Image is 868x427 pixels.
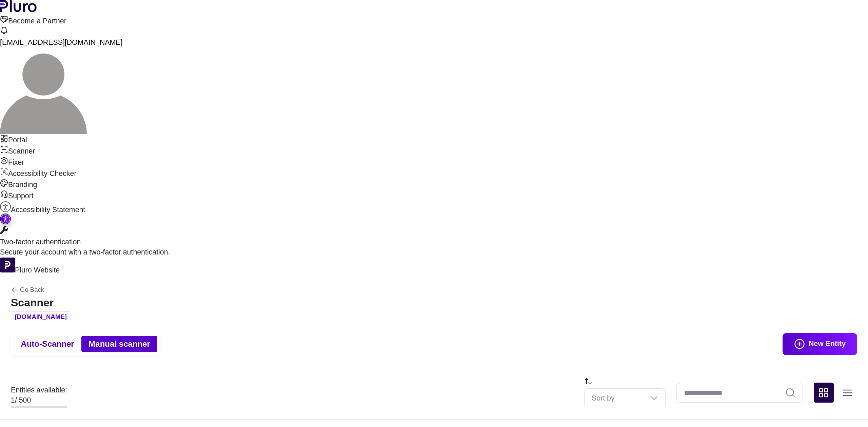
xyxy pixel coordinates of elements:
[837,383,857,403] button: Change content view type to table
[21,339,74,349] span: Auto-Scanner
[584,377,592,388] button: Change sorting direction
[584,388,666,408] div: Set sorting
[11,395,67,406] div: 500
[814,383,834,403] button: Change content view type to grid
[11,396,17,404] span: 1 /
[14,336,81,352] button: Auto-Scanner
[11,297,71,308] h1: Scanner
[676,383,803,403] input: Website Search
[11,385,67,395] div: Entities available:
[783,333,857,355] button: New Entity
[88,339,150,349] span: Manual scanner
[81,336,157,352] button: Manual scanner
[11,311,71,322] div: [DOMAIN_NAME]
[11,286,71,293] a: Back to previous screen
